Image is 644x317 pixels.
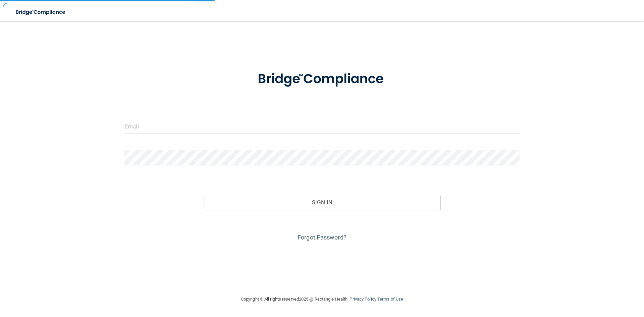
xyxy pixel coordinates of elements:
a: Terms of Use [377,297,403,302]
a: Forgot Password? [298,234,346,241]
img: bridge_compliance_login_screen.278c3ca4.svg [244,62,400,97]
button: Sign In [204,195,441,210]
img: bridge_compliance_login_screen.278c3ca4.svg [10,5,72,19]
div: Copyright © All rights reserved 2025 @ Rectangle Health | | [200,288,444,310]
a: Privacy Policy [350,297,376,302]
input: Email [124,119,520,134]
